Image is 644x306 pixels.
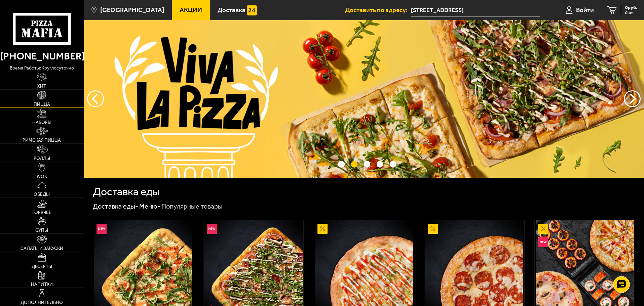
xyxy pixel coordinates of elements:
[139,202,160,210] a: Меню-
[247,5,257,15] img: 15daf4d41897b9f0e9f617042186c801.svg
[31,282,53,287] span: Напитки
[345,7,411,13] span: Доставить по адресу:
[428,224,438,234] img: Акционный
[34,192,50,197] span: Обеды
[32,264,52,269] span: Десерты
[338,161,344,167] button: точки переключения
[364,161,370,167] button: точки переключения
[180,7,202,13] span: Акции
[93,202,138,210] a: Доставка еды-
[538,237,548,247] img: Новинка
[351,161,357,167] button: точки переключения
[32,210,51,215] span: Горячее
[34,156,50,161] span: Роллы
[411,4,540,16] input: Ваш адрес доставки
[87,90,104,107] button: следующий
[625,11,637,15] span: 0 шт.
[97,224,107,234] img: Новинка
[538,224,548,234] img: Акционный
[34,102,50,107] span: Пицца
[93,186,160,197] h1: Доставка еды
[317,224,328,234] img: Акционный
[100,7,164,13] span: [GEOGRAPHIC_DATA]
[576,7,594,13] span: Войти
[23,138,61,143] span: Римская пицца
[390,161,396,167] button: точки переключения
[37,174,47,179] span: WOK
[624,90,641,107] button: предыдущий
[207,224,217,234] img: Новинка
[377,161,383,167] button: точки переключения
[37,84,46,89] span: Хит
[218,7,245,13] span: Доставка
[32,120,51,125] span: Наборы
[21,246,63,251] span: Салаты и закуски
[161,202,223,211] div: Популярные товары
[35,228,48,233] span: Супы
[21,300,63,305] span: Дополнительно
[625,5,637,10] span: 0 руб.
